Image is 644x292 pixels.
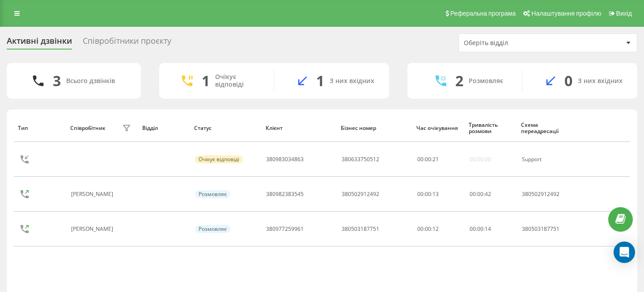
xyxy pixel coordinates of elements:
span: 00 [425,155,431,163]
div: 2 [455,72,463,89]
span: Налаштування профілю [531,10,601,17]
div: 380502912492 [342,191,379,197]
div: : : [470,191,491,197]
div: Очікує відповіді [215,73,260,88]
div: Статус [194,125,257,131]
div: 00:00:13 [417,191,460,197]
div: 380983034863 [266,156,304,163]
div: Розмовляє [195,190,230,198]
div: Розмовляє [469,77,503,85]
div: : : [417,156,439,163]
span: 14 [485,225,491,233]
div: 380503187751 [522,226,573,232]
div: 380977259961 [266,226,304,232]
div: 1 [202,72,210,89]
span: Вихід [616,10,632,17]
div: Тип [18,125,62,131]
span: 00 [477,190,483,198]
div: 380633750512 [342,156,379,163]
span: Реферальна програма [450,10,516,17]
span: 00 [417,155,424,163]
span: 21 [432,155,439,163]
div: Відділ [142,125,186,131]
div: Всього дзвінків [66,77,115,85]
span: 00 [470,190,476,198]
div: Час очікування [416,125,461,131]
div: 380982383545 [266,191,304,197]
div: 0 [564,72,572,89]
div: Оберіть відділ [464,39,571,47]
div: Очікує відповіді [195,155,243,163]
div: Співробітник [70,125,106,131]
span: 42 [485,190,491,198]
div: Активні дзвінки [7,36,72,50]
div: Схема переадресації [521,122,574,135]
div: Розмовляє [195,225,230,233]
span: 00 [470,225,476,233]
div: [PERSON_NAME] [71,191,115,197]
div: 3 [53,72,61,89]
div: [PERSON_NAME] [71,226,115,232]
div: Open Intercom Messenger [614,242,635,263]
div: Бізнес номер [341,125,408,131]
div: Співробітники проєкту [83,36,171,50]
div: Клієнт [266,125,333,131]
div: 380502912492 [522,191,573,197]
div: Support [522,156,573,163]
div: 1 [316,72,324,89]
div: З них вхідних [578,77,623,85]
span: 00 [477,225,483,233]
div: 380503187751 [342,226,379,232]
div: Тривалість розмови [469,122,513,135]
div: : : [470,226,491,232]
div: 00:00:00 [470,156,491,163]
div: З них вхідних [330,77,374,85]
div: 00:00:12 [417,226,460,232]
